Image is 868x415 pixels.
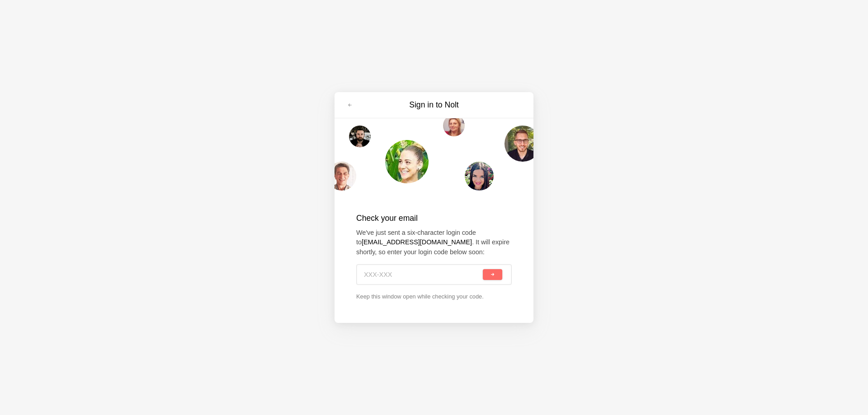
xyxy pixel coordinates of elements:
[362,238,472,246] strong: [EMAIL_ADDRESS][DOMAIN_NAME]
[356,228,512,257] p: We've just sent a six-character login code to . It will expire shortly, so enter your login code ...
[356,212,512,224] h2: Check your email
[358,99,510,111] h3: Sign in to Nolt
[356,292,512,301] p: Keep this window open while checking your code.
[364,265,481,284] input: XXX-XXX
